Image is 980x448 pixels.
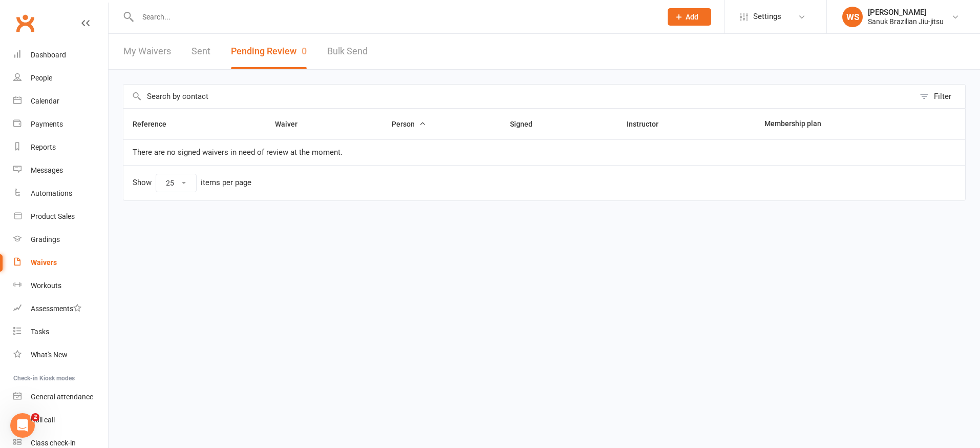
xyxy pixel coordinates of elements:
[31,416,55,424] div: Roll call
[31,97,59,105] div: Calendar
[13,297,108,320] a: Assessments
[275,120,309,128] span: Waiver
[755,109,924,139] th: Membership plan
[13,182,108,205] a: Automations
[510,120,544,128] span: Signed
[123,139,965,165] td: There are no signed waivers in need of review at the moment.
[914,85,965,108] button: Filter
[13,251,108,274] a: Waivers
[13,343,108,366] a: What's New
[31,166,63,174] div: Messages
[31,143,56,151] div: Reports
[13,67,108,90] a: People
[31,235,60,243] div: Gradings
[31,189,72,197] div: Automations
[13,409,108,432] a: Roll call
[627,120,670,128] span: Instructor
[31,281,61,290] div: Workouts
[31,212,75,220] div: Product Sales
[13,90,108,113] a: Calendar
[31,74,52,82] div: People
[31,393,93,401] div: General attendance
[231,34,307,69] button: Pending Review0
[10,413,35,438] iframe: Intercom live chat
[668,8,711,26] button: Add
[13,44,108,67] a: Dashboard
[201,178,251,187] div: items per page
[868,8,944,17] div: [PERSON_NAME]
[123,85,914,108] input: Search by contact
[133,120,178,128] span: Reference
[392,118,426,130] button: Person
[627,118,670,130] button: Instructor
[13,320,108,343] a: Tasks
[686,13,698,21] span: Add
[13,159,108,182] a: Messages
[133,118,178,130] button: Reference
[31,120,63,128] div: Payments
[302,46,307,56] span: 0
[133,174,251,192] div: Show
[31,304,81,313] div: Assessments
[13,274,108,297] a: Workouts
[13,136,108,159] a: Reports
[934,90,951,103] div: Filter
[31,258,57,267] div: Waivers
[510,118,544,130] button: Signed
[12,10,38,36] a: Clubworx
[842,7,863,27] div: WS
[31,439,76,447] div: Class check-in
[13,113,108,136] a: Payments
[753,5,781,28] span: Settings
[123,34,171,69] a: My Waivers
[13,205,108,228] a: Product Sales
[191,34,210,69] a: Sent
[392,120,426,128] span: Person
[31,51,66,59] div: Dashboard
[135,10,654,24] input: Search...
[13,385,108,409] a: General attendance kiosk mode
[31,413,39,421] span: 2
[868,17,944,26] div: Sanuk Brazilian Jiu-jitsu
[13,228,108,251] a: Gradings
[327,34,368,69] a: Bulk Send
[31,351,68,359] div: What's New
[275,118,309,130] button: Waiver
[31,328,49,336] div: Tasks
